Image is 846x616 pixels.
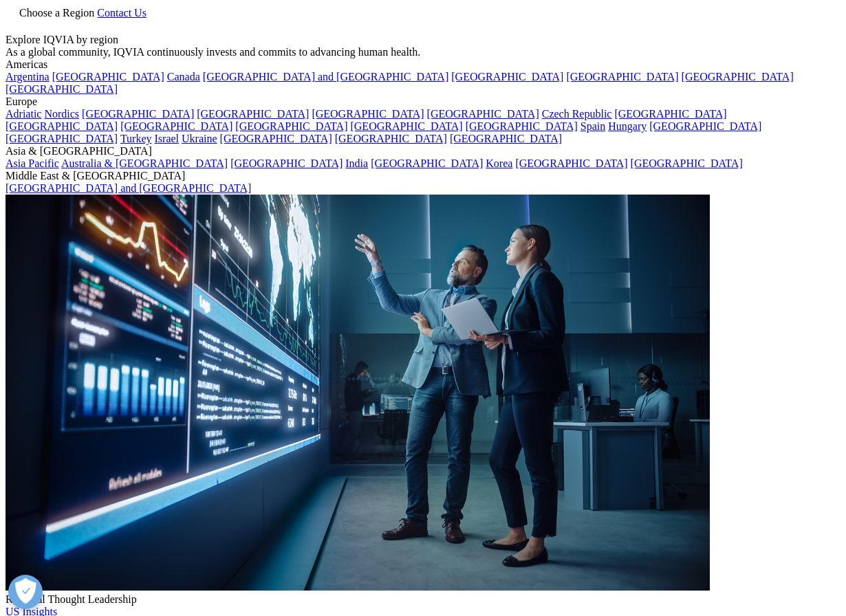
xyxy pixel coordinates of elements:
a: [GEOGRAPHIC_DATA] [631,157,743,169]
a: [GEOGRAPHIC_DATA] [451,71,563,82]
button: Open Preferences [8,575,43,609]
a: [GEOGRAPHIC_DATA] [6,83,118,95]
a: Canada [167,71,200,82]
a: [GEOGRAPHIC_DATA] [466,120,578,132]
a: [GEOGRAPHIC_DATA] [235,120,347,132]
a: Turkey [120,133,152,144]
a: [GEOGRAPHIC_DATA] [120,120,232,132]
div: Explore IQVIA by region [6,34,840,46]
div: Middle East & [GEOGRAPHIC_DATA] [6,170,840,182]
a: Argentina [6,71,50,82]
span: Choose a Region [19,7,94,19]
a: [GEOGRAPHIC_DATA] [52,71,164,82]
a: [GEOGRAPHIC_DATA] [230,157,343,169]
div: Europe [6,96,840,108]
a: Nordics [44,108,79,120]
a: [GEOGRAPHIC_DATA] [197,108,309,120]
a: Adriatic [6,108,41,120]
a: [GEOGRAPHIC_DATA] [335,133,447,144]
a: [GEOGRAPHIC_DATA] and [GEOGRAPHIC_DATA] [6,182,251,194]
a: [GEOGRAPHIC_DATA] [220,133,332,144]
a: [GEOGRAPHIC_DATA] [515,157,627,169]
a: [GEOGRAPHIC_DATA] [6,133,118,144]
a: [GEOGRAPHIC_DATA] [6,120,118,132]
div: As a global community, IQVIA continuously invests and commits to advancing human health. [6,46,840,58]
a: Contact Us [97,7,147,19]
a: Korea [486,157,512,169]
a: Ukraine [182,133,217,144]
a: [GEOGRAPHIC_DATA] [312,108,424,120]
a: [GEOGRAPHIC_DATA] [682,71,794,82]
a: Israel [155,133,180,144]
a: India [345,157,368,169]
div: Regional Thought Leadership [6,593,840,606]
div: Americas [6,58,840,71]
a: Czech Republic [542,108,612,120]
a: [GEOGRAPHIC_DATA] [649,120,761,132]
a: [GEOGRAPHIC_DATA] [82,108,194,120]
a: [GEOGRAPHIC_DATA] [427,108,539,120]
div: Asia & [GEOGRAPHIC_DATA] [6,145,840,157]
a: [GEOGRAPHIC_DATA] [371,157,483,169]
a: Asia Pacific [6,157,59,169]
a: [GEOGRAPHIC_DATA] [614,108,726,120]
a: Hungary [608,120,647,132]
a: [GEOGRAPHIC_DATA] [350,120,462,132]
img: 2093_analyzing-data-using-big-screen-display-and-laptop.png [6,195,710,591]
a: Spain [581,120,605,132]
a: Australia & [GEOGRAPHIC_DATA] [61,157,228,169]
a: [GEOGRAPHIC_DATA] [566,71,678,82]
a: [GEOGRAPHIC_DATA] and [GEOGRAPHIC_DATA] [203,71,448,82]
a: [GEOGRAPHIC_DATA] [450,133,562,144]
